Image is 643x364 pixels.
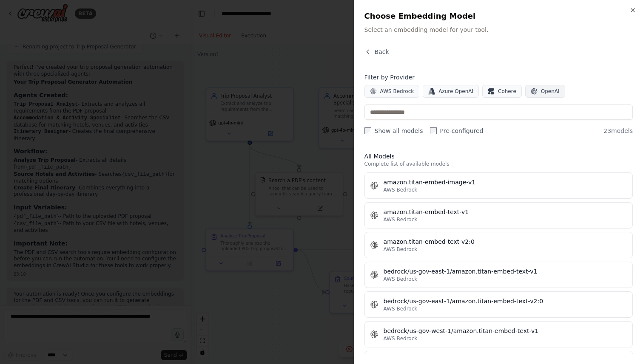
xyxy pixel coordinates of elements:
[384,216,418,223] span: AWS Bedrock
[384,178,627,186] div: amazon.titan-embed-image-v1
[375,48,389,56] span: Back
[364,73,633,82] h4: Filter by Provider
[384,267,627,276] div: bedrock/us-gov-east-1/amazon.titan-embed-text-v1
[364,25,633,34] p: Select an embedding model for your tool.
[384,297,627,305] div: bedrock/us-gov-east-1/amazon.titan-embed-text-v2:0
[384,305,418,312] span: AWS Bedrock
[364,321,633,347] button: bedrock/us-gov-west-1/amazon.titan-embed-text-v1AWS Bedrock
[364,127,423,135] label: Show all models
[364,10,633,22] h2: Choose Embedding Model
[364,152,633,161] h3: All Models
[384,335,418,342] span: AWS Bedrock
[384,246,418,253] span: AWS Bedrock
[380,88,414,95] span: AWS Bedrock
[364,48,389,56] button: Back
[525,85,565,98] button: OpenAI
[384,276,418,282] span: AWS Bedrock
[430,127,437,134] input: Pre-configured
[364,262,633,288] button: bedrock/us-gov-east-1/amazon.titan-embed-text-v1AWS Bedrock
[364,202,633,229] button: amazon.titan-embed-text-v1AWS Bedrock
[603,127,633,135] span: 23 models
[384,327,627,335] div: bedrock/us-gov-west-1/amazon.titan-embed-text-v1
[430,127,484,135] label: Pre-configured
[364,172,633,199] button: amazon.titan-embed-image-v1AWS Bedrock
[364,161,633,167] p: Complete list of available models
[384,208,627,216] div: amazon.titan-embed-text-v1
[364,232,633,258] button: amazon.titan-embed-text-v2:0AWS Bedrock
[384,186,418,193] span: AWS Bedrock
[482,85,522,98] button: Cohere
[498,88,516,95] span: Cohere
[438,88,473,95] span: Azure OpenAI
[384,237,627,246] div: amazon.titan-embed-text-v2:0
[364,85,420,98] button: AWS Bedrock
[364,127,371,134] input: Show all models
[541,88,560,95] span: OpenAI
[423,85,479,98] button: Azure OpenAI
[364,291,633,318] button: bedrock/us-gov-east-1/amazon.titan-embed-text-v2:0AWS Bedrock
